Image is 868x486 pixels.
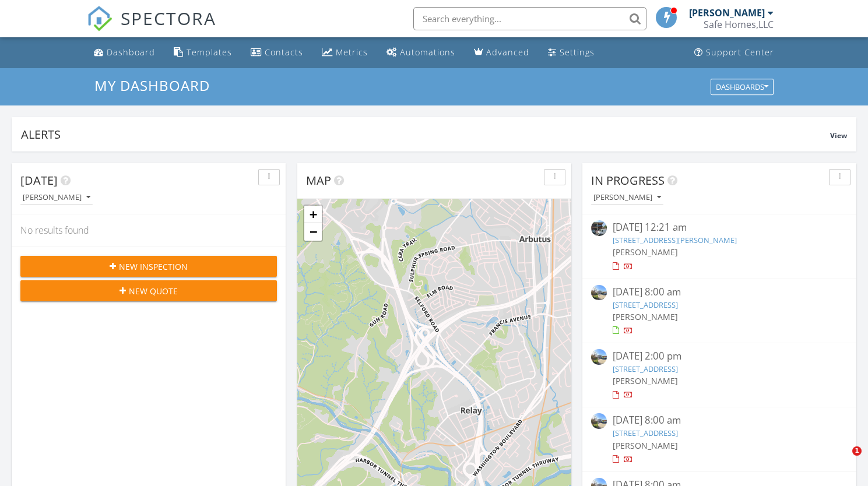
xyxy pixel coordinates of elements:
a: Dashboard [89,42,160,64]
a: Metrics [317,42,372,64]
div: [DATE] 12:21 am [613,220,827,235]
button: New Quote [20,280,277,301]
span: New Quote [129,285,178,297]
div: No results found [12,214,286,246]
div: Safe Homes,LLC [704,19,774,30]
span: [PERSON_NAME] [613,375,678,386]
div: [PERSON_NAME] [593,193,661,202]
div: [DATE] 8:00 am [613,285,827,300]
div: [PERSON_NAME] [23,193,90,202]
img: streetview [591,413,607,429]
div: Dashboard [107,47,155,58]
a: Automations (Basic) [382,42,460,64]
a: Advanced [469,42,534,64]
div: Support Center [706,47,774,58]
span: In Progress [591,172,665,188]
span: View [830,131,847,140]
a: [DATE] 12:21 am [STREET_ADDRESS][PERSON_NAME] [PERSON_NAME] [591,220,848,272]
div: Automations [400,47,455,58]
a: [STREET_ADDRESS][PERSON_NAME] [613,235,737,245]
img: streetview [591,285,607,301]
div: Metrics [336,47,368,58]
img: streetview [591,220,607,236]
a: Templates [169,42,237,64]
a: Settings [543,42,599,64]
a: SPECTORA [87,16,216,40]
button: Dashboards [711,79,774,95]
img: streetview [591,349,607,365]
button: New Inspection [20,256,277,277]
span: Map [306,172,331,188]
div: Alerts [21,126,830,142]
div: Contacts [265,47,303,58]
span: [PERSON_NAME] [613,440,678,451]
span: [DATE] [20,172,58,188]
a: Zoom out [304,223,322,241]
a: Support Center [690,42,779,64]
a: [STREET_ADDRESS] [613,364,678,374]
a: [STREET_ADDRESS] [613,300,678,310]
div: [PERSON_NAME] [689,7,765,19]
a: Zoom in [304,206,322,223]
a: [DATE] 8:00 am [STREET_ADDRESS] [PERSON_NAME] [591,285,848,337]
iframe: Intercom live chat [828,446,856,474]
div: Templates [187,47,232,58]
button: [PERSON_NAME] [591,190,663,206]
span: My Dashboard [94,76,210,95]
a: [STREET_ADDRESS] [613,428,678,438]
div: Settings [560,47,595,58]
span: 1 [852,446,862,456]
div: Dashboards [716,83,768,91]
button: [PERSON_NAME] [20,190,93,206]
span: [PERSON_NAME] [613,246,678,258]
div: Advanced [486,47,529,58]
span: New Inspection [119,260,188,273]
div: [DATE] 8:00 am [613,413,827,428]
span: [PERSON_NAME] [613,311,678,322]
input: Search everything... [413,7,646,30]
div: [DATE] 2:00 pm [613,349,827,364]
a: [DATE] 2:00 pm [STREET_ADDRESS] [PERSON_NAME] [591,349,848,401]
a: Contacts [246,42,308,64]
a: [DATE] 8:00 am [STREET_ADDRESS] [PERSON_NAME] [591,413,848,465]
span: SPECTORA [121,6,216,30]
img: The Best Home Inspection Software - Spectora [87,6,113,31]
